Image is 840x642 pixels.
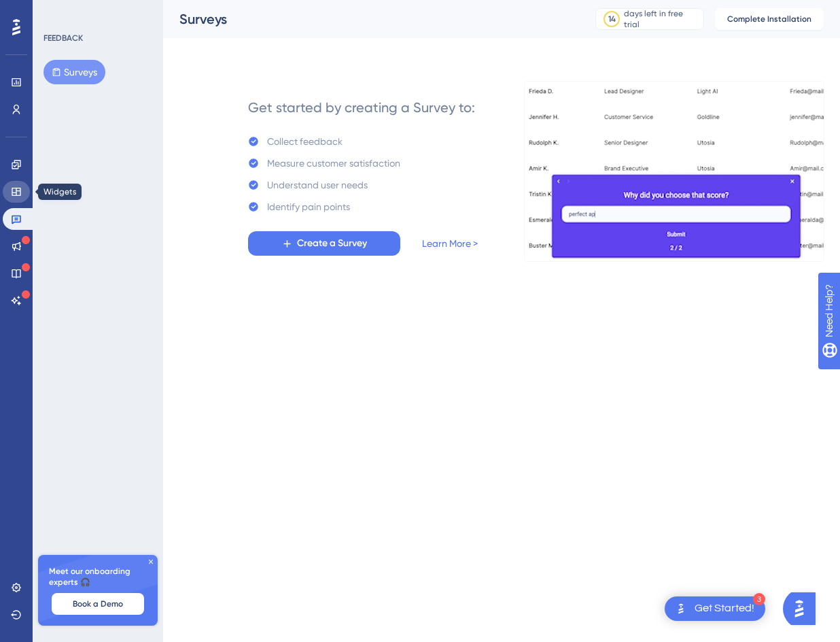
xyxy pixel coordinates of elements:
div: Understand user needs [267,177,368,193]
div: Get started by creating a Survey to: [248,98,475,117]
span: Meet our onboarding experts 🎧 [49,566,147,588]
a: Learn More > [422,235,478,252]
span: Need Help? [32,3,85,20]
button: Create a Survey [248,231,400,256]
button: Book a Demo [52,593,144,615]
iframe: UserGuiding AI Assistant Launcher [783,588,824,629]
span: Book a Demo [73,598,123,609]
div: Get Started! [695,601,754,616]
div: Identify pain points [267,199,350,215]
button: Complete Installation [715,8,824,30]
img: b81bf5b5c10d0e3e90f664060979471a.gif [524,81,824,262]
div: Collect feedback [267,133,343,150]
div: Surveys [179,10,561,29]
div: Measure customer satisfaction [267,155,400,171]
span: Create a Survey [297,235,367,252]
div: days left in free trial [624,8,699,30]
div: 3 [753,593,765,605]
div: FEEDBACK [43,33,83,44]
div: Open Get Started! checklist, remaining modules: 3 [665,596,765,621]
span: Complete Installation [727,14,811,24]
img: launcher-image-alternative-text [673,601,689,617]
button: Surveys [43,60,105,84]
div: 14 [608,14,616,24]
